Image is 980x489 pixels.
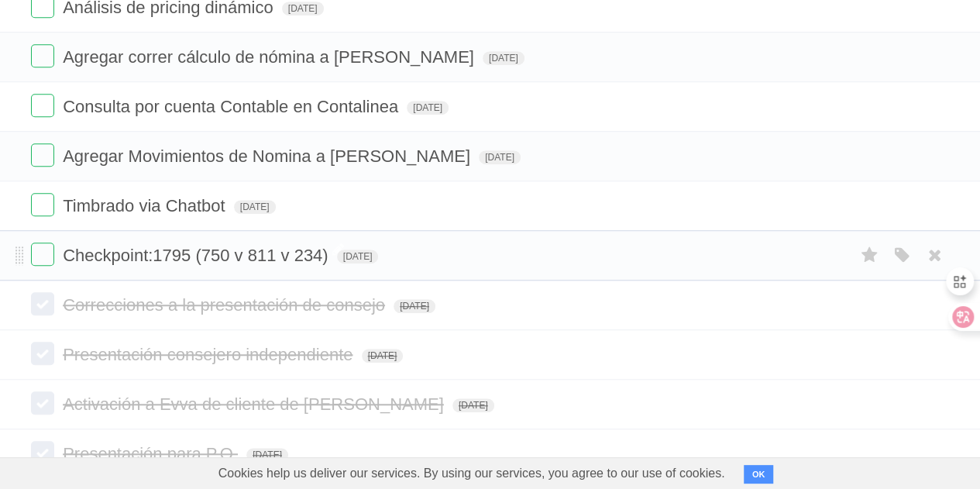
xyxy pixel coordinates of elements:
span: [DATE] [483,51,524,65]
span: [DATE] [362,349,404,363]
span: Consulta por cuenta Contable en Contalinea [63,97,402,116]
label: Done [31,391,54,415]
span: Checkpoint:1795 (750 v 811 v 234) [63,246,332,265]
span: [DATE] [479,150,521,164]
label: Done [31,243,54,266]
label: Done [31,94,54,117]
span: Agregar Movimientos de Nomina a [PERSON_NAME] [63,146,474,166]
span: Agregar correr cálculo de nómina a [PERSON_NAME] [63,47,478,67]
label: Done [31,44,54,67]
label: Done [31,292,54,315]
span: [DATE] [337,250,379,263]
span: Cookies help us deliver our services. By using our services, you agree to our use of cookies. [203,458,741,489]
span: Presentación consejero independiente [63,345,356,364]
span: Presentación para P.O. [63,444,242,463]
label: Done [31,193,54,216]
span: Timbrado via Chatbot [63,196,229,215]
span: [DATE] [394,299,435,313]
label: Done [31,143,54,167]
label: Star task [854,243,884,268]
label: Done [31,342,54,365]
span: [DATE] [282,2,324,15]
button: OK [744,465,774,484]
label: Done [31,441,54,464]
span: Activación a Evva de cliente de [PERSON_NAME] [63,394,448,414]
span: Correcciones a la presentación de consejo [63,295,389,315]
span: [DATE] [407,101,449,115]
span: [DATE] [234,200,276,214]
span: [DATE] [452,398,494,412]
span: [DATE] [246,448,288,462]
